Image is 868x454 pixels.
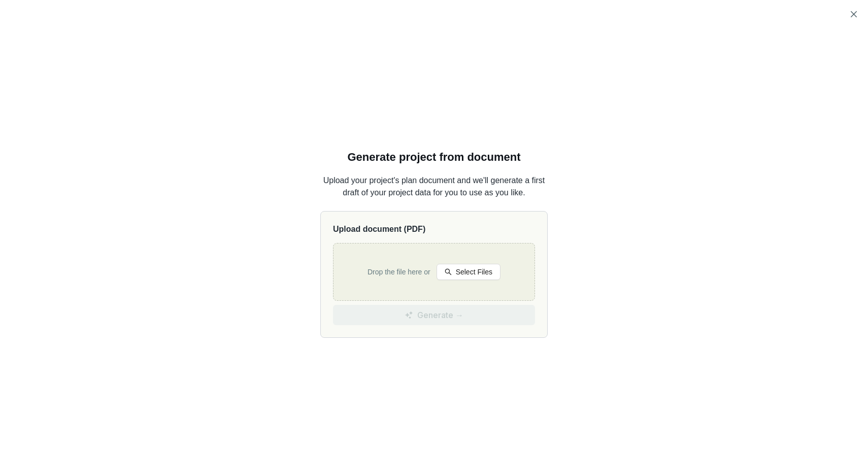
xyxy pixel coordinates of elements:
span: Drop the file here or [368,268,432,276]
span: close [850,10,858,18]
span: search [445,268,452,275]
button: Close [846,6,862,22]
p: Upload document (PDF) [333,224,535,235]
span: Close [846,10,862,18]
span: Select Files [456,266,492,277]
h2: Generate project from document [347,149,520,166]
p: Upload your project's plan document and we'll generate a first draft of your project data for you... [320,174,548,199]
button: Select Files [437,264,500,280]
